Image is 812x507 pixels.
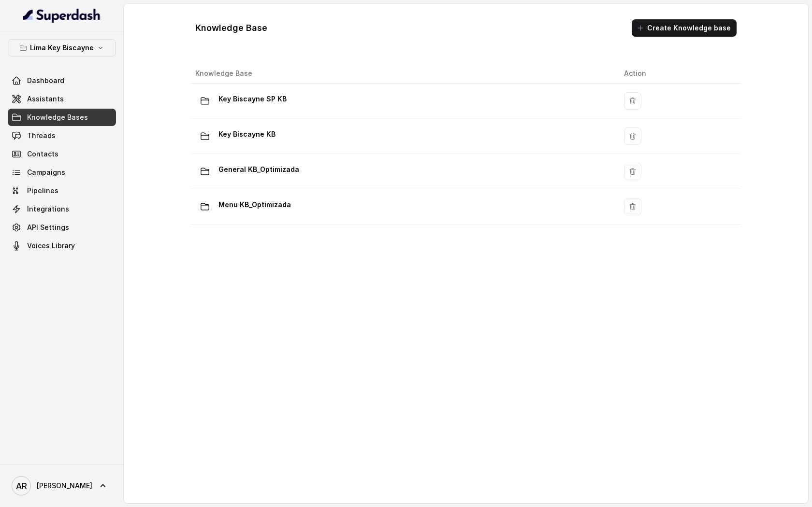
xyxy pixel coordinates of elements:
[30,42,94,54] p: Lima Key Biscayne
[191,64,616,84] th: Knowledge Base
[8,472,116,499] a: [PERSON_NAME]
[8,109,116,126] a: Knowledge Bases
[27,94,64,104] span: Assistants
[218,91,287,107] p: Key Biscayne SP KB
[23,8,101,23] img: light.svg
[218,162,299,177] p: General KB_Optimizada
[27,149,58,159] span: Contacts
[632,19,737,37] button: Create Knowledge base
[8,219,116,236] a: API Settings
[27,241,75,251] span: Voices Library
[8,200,116,218] a: Integrations
[27,223,69,232] span: API Settings
[27,186,58,196] span: Pipelines
[27,113,88,122] span: Knowledge Bases
[27,204,69,214] span: Integrations
[37,481,92,491] span: [PERSON_NAME]
[27,131,56,141] span: Threads
[8,39,116,56] button: Lima Key Biscayne
[8,127,116,144] a: Threads
[218,127,275,142] p: Key Biscayne KB
[8,145,116,163] a: Contacts
[16,481,27,491] text: AR
[195,20,267,36] h1: Knowledge Base
[8,182,116,199] a: Pipelines
[27,168,65,177] span: Campaigns
[8,72,116,89] a: Dashboard
[8,90,116,108] a: Assistants
[8,237,116,254] a: Voices Library
[218,197,291,212] p: Menu KB_Optimizada
[8,164,116,181] a: Campaigns
[27,76,64,85] span: Dashboard
[616,64,740,84] th: Action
